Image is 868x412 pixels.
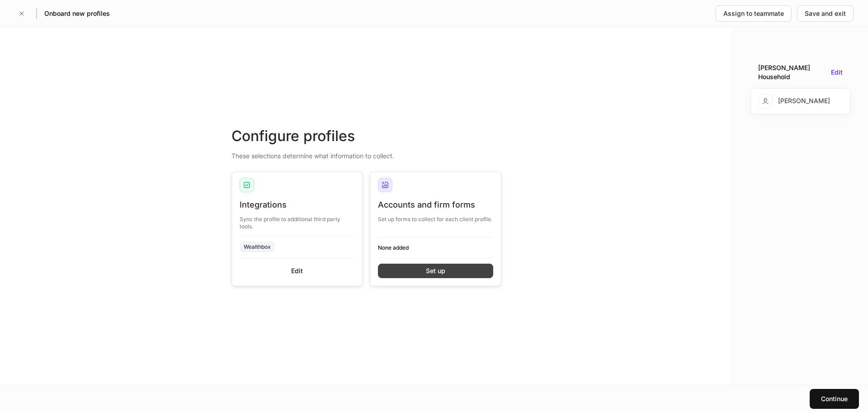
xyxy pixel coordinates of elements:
[240,199,355,210] div: Integrations
[291,266,303,275] div: Edit
[758,63,827,81] div: [PERSON_NAME] Household
[426,266,445,275] div: Set up
[810,389,859,409] button: Continue
[821,394,848,403] div: Continue
[231,126,501,146] div: Configure profiles
[723,9,784,18] div: Assign to teammate
[797,5,854,22] button: Save and exit
[831,68,843,77] button: Edit
[716,5,792,22] button: Assign to teammate
[244,242,271,251] div: Wealthbox
[378,199,493,210] div: Accounts and firm forms
[758,94,830,109] div: [PERSON_NAME]
[805,9,846,18] div: Save and exit
[240,264,355,278] button: Edit
[44,9,110,18] h5: Onboard new profiles
[231,146,501,161] div: These selections determine what information to collect.
[240,210,355,230] div: Sync the profile to additional third party tools.
[378,243,493,252] h6: None added
[378,264,493,278] button: Set up
[378,210,493,223] div: Set up forms to collect for each client profile.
